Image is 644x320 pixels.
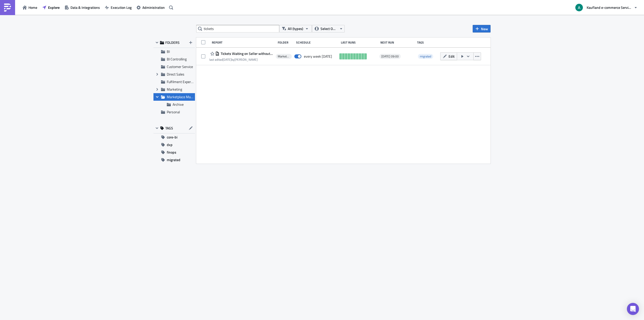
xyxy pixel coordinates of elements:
span: New [481,26,488,31]
span: Direct Sales [167,72,184,77]
button: dxp [153,141,195,149]
time: 2025-06-24T07:31:18Z [223,57,231,62]
span: finops [167,149,176,156]
img: PushMetrics [4,4,12,12]
span: FOLDERS [165,40,180,45]
img: Avatar [575,3,583,12]
button: Execution Log [102,4,134,11]
span: Marketing [167,87,182,92]
button: Administration [134,4,167,11]
button: Explore [40,4,62,11]
span: core-bi [167,133,177,141]
button: Data & Integrations [62,4,102,11]
button: All (types) [279,25,312,32]
div: Tags [417,41,438,44]
span: Home [28,5,37,10]
span: Administration [142,5,165,10]
span: All (types) [288,26,303,31]
span: BI Controlling [167,56,187,62]
span: Explore [48,5,60,10]
span: Archive [173,102,184,107]
span: [DATE] 09:00 [381,54,399,58]
button: migrated [153,156,195,164]
div: Next Run [380,41,415,44]
button: Kaufland e-commerce Services GmbH & Co. KG [572,2,640,13]
span: Tickets Waiting on Seller without Reply [219,51,273,56]
span: Marketplace Management [167,94,206,99]
span: Kaufland e-commerce Services GmbH & Co. KG [587,5,632,10]
input: Search Reports [196,25,279,32]
span: dxp [167,141,173,149]
span: TAGS [165,126,173,130]
span: Data & Integrations [70,5,100,10]
span: Marketplace Management [278,54,290,58]
span: migrated [420,54,431,59]
div: Report [212,41,275,44]
div: Open Intercom Messenger [627,303,639,315]
button: finops [153,149,195,156]
span: Execution Log [111,5,132,10]
button: Home [20,4,40,11]
span: Personal [167,109,180,115]
span: migrated [418,54,433,59]
div: every week on Wednesday [304,54,332,59]
div: Folder [278,41,294,44]
span: BI [167,49,170,54]
span: Select Owner [320,26,337,31]
button: New [473,25,491,32]
div: last edited by [PERSON_NAME] [209,58,273,61]
button: Edit [440,52,457,60]
button: Select Owner [312,25,345,32]
span: Edit [449,54,455,59]
div: Last Runs [341,41,378,44]
span: migrated [167,156,180,164]
button: core-bi [153,133,195,141]
span: Customer Service [167,64,193,69]
span: Fulfilment Experience [167,79,199,84]
div: Schedule [296,41,338,44]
